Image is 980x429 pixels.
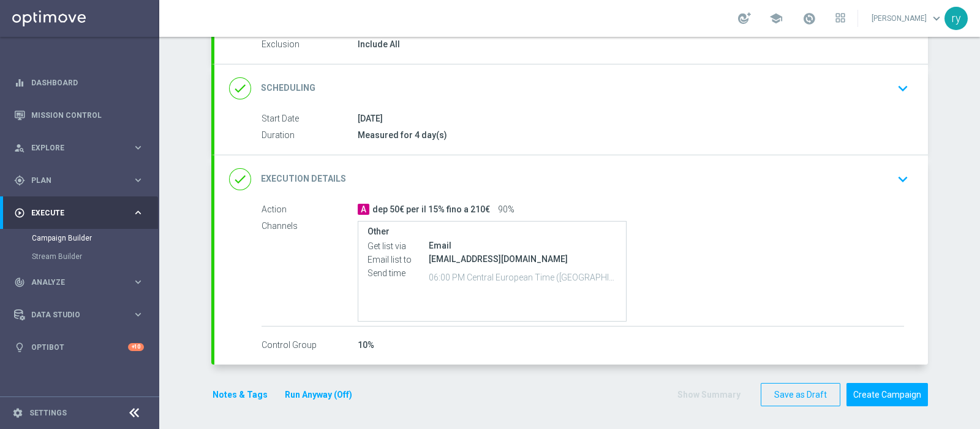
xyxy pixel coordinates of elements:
[892,168,913,191] button: keyboard_arrow_down
[13,110,145,120] button: Mission Control
[358,129,904,141] div: Measured for 4 day(s)
[13,78,145,88] button: equalizer Dashboard
[13,342,145,352] button: lightbulb Optibot +10
[14,331,144,363] div: Optibot
[132,142,144,153] i: keyboard_arrow_right
[367,268,429,279] label: Send time
[894,79,912,98] i: keyboard_arrow_down
[12,408,23,419] i: settings
[262,340,358,351] label: Control Group
[229,77,251,99] i: done
[14,66,144,99] div: Dashboard
[367,241,429,252] label: Get list via
[14,207,25,218] i: play_circle_outline
[32,233,127,243] a: Campaign Builder
[261,173,346,185] h2: Execution Details
[14,175,132,186] div: Plan
[14,77,25,88] i: equalizer
[13,143,145,153] button: person_search Explore keyboard_arrow_right
[31,209,132,217] span: Execute
[262,114,358,125] label: Start Date
[31,99,144,131] a: Mission Control
[367,254,429,265] label: Email list to
[14,309,132,320] div: Data Studio
[261,82,315,94] h2: Scheduling
[14,277,25,288] i: track_changes
[894,170,912,188] i: keyboard_arrow_down
[32,252,127,261] a: Stream Builder
[229,168,251,190] i: done
[128,343,144,351] div: +10
[930,12,943,25] span: keyboard_arrow_down
[31,331,128,363] a: Optibot
[262,221,358,232] label: Channels
[14,207,132,218] div: Execute
[846,383,928,407] button: Create Campaign
[29,409,67,417] a: Settings
[429,253,617,265] div: [EMAIL_ADDRESS][DOMAIN_NAME]
[132,309,144,320] i: keyboard_arrow_right
[31,279,132,286] span: Analyze
[498,204,514,215] span: 90%
[892,77,913,100] button: keyboard_arrow_down
[14,277,132,288] div: Analyze
[358,204,369,215] span: A
[32,229,158,247] div: Campaign Builder
[372,204,490,215] span: dep 50€ per il 15% fino a 210€
[367,226,617,237] label: Other
[211,387,269,403] button: Notes & Tags
[429,271,617,283] p: 06:00 PM Central European Time (Berlin) (UTC +02:00)
[14,175,25,186] i: gps_fixed
[761,383,840,407] button: Save as Draft
[31,66,144,99] a: Dashboard
[870,9,944,28] a: [PERSON_NAME]keyboard_arrow_down
[262,130,358,141] label: Duration
[284,387,353,403] button: Run Anyway (Off)
[769,12,783,25] span: school
[358,339,904,351] div: 10%
[14,99,144,131] div: Mission Control
[14,142,25,153] i: person_search
[32,247,158,266] div: Stream Builder
[944,7,968,30] div: ry
[262,204,358,215] label: Action
[229,77,913,100] div: done Scheduling keyboard_arrow_down
[132,276,144,288] i: keyboard_arrow_right
[358,38,904,50] div: Include All
[429,239,617,252] div: Email
[358,112,904,125] div: [DATE]
[13,310,145,320] button: Data Studio keyboard_arrow_right
[31,177,132,184] span: Plan
[132,174,144,186] i: keyboard_arrow_right
[31,311,132,319] span: Data Studio
[13,208,145,218] button: play_circle_outline Execute keyboard_arrow_right
[13,176,145,185] button: gps_fixed Plan keyboard_arrow_right
[132,207,144,218] i: keyboard_arrow_right
[262,39,358,50] label: Exclusion
[14,142,132,153] div: Explore
[14,342,25,353] i: lightbulb
[229,168,913,191] div: done Execution Details keyboard_arrow_down
[31,144,132,152] span: Explore
[13,277,145,287] button: track_changes Analyze keyboard_arrow_right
